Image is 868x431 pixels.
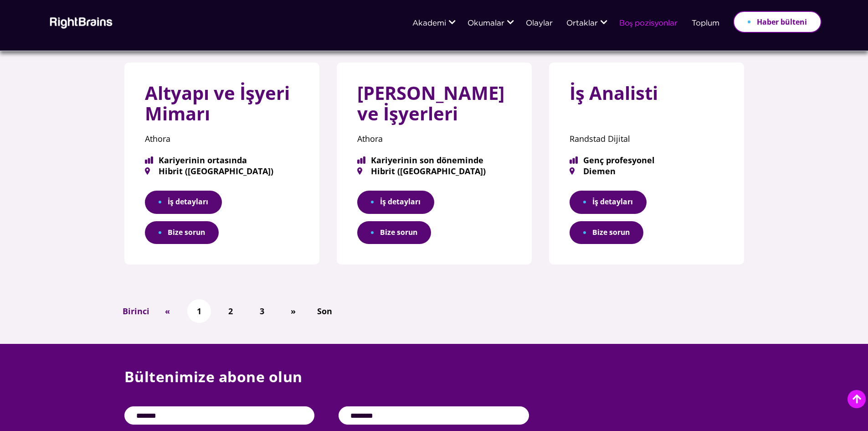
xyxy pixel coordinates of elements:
[733,11,822,33] a: Haber bülteni
[583,155,655,166] font: Genç profesyonel
[124,367,303,386] font: Bültenimize abone olun
[145,221,219,244] button: Bize sorun
[467,20,504,27] font: Okumalar
[317,306,332,317] font: Son
[197,306,201,317] font: 1
[526,20,553,27] font: Olaylar
[380,227,417,237] font: Bize sorun
[757,17,807,27] font: Haber bülteni
[357,221,431,244] button: Bize sorun
[357,191,434,214] a: İş detayları
[291,306,296,317] font: »
[159,155,247,166] font: Kariyerinin ortasında
[526,20,553,28] a: Olaylar
[619,20,678,28] a: Boş pozisyonlar
[467,20,504,28] a: Okumalar
[380,197,421,207] font: İş detayları
[286,303,300,319] a: »
[412,20,446,27] font: Akademi
[592,197,633,207] font: İş detayları
[313,303,337,319] a: Son
[357,133,383,144] font: Athora
[168,197,208,207] font: İş detayları
[692,20,719,28] a: Toplum
[412,20,446,28] a: Akademi
[123,306,149,317] font: Birinci
[371,155,483,166] font: Kariyerinin son döneminde
[159,166,273,177] font: Hibrit ([GEOGRAPHIC_DATA])
[168,227,205,237] font: Bize sorun
[228,306,233,317] font: 2
[619,20,678,27] font: Boş pozisyonlar
[371,166,486,177] font: Hibrit ([GEOGRAPHIC_DATA])
[692,20,719,27] font: Toplum
[165,306,170,317] font: «
[566,20,598,27] font: Ortaklar
[145,80,290,126] font: Altyapı ve İşyeri Mimarı
[145,133,170,144] font: Athora
[255,303,269,319] a: 3
[145,191,222,214] a: İş detayları
[47,16,113,29] img: Sağ beyinler
[570,80,658,105] font: İş Analisti
[583,166,616,177] font: Diemen
[224,303,237,319] a: 2
[570,133,630,144] font: Randstad Dijital
[592,227,630,237] font: Bize sorun
[357,80,504,126] font: [PERSON_NAME] ve İşyerleri
[570,221,643,244] button: Bize sorun
[566,20,598,28] a: Ortaklar
[192,303,206,319] a: 1
[260,306,264,317] font: 3
[570,191,647,214] a: İş detayları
